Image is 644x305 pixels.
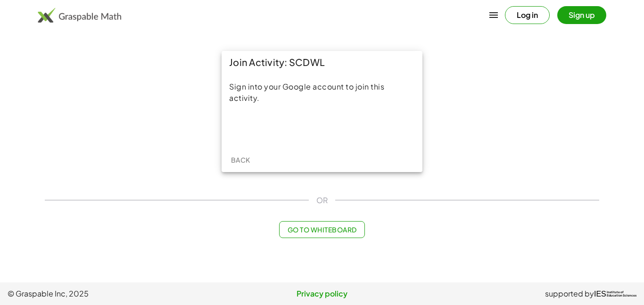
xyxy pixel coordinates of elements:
[287,225,356,234] span: Go to Whiteboard
[316,195,328,206] span: OR
[557,6,606,24] button: Sign up
[225,151,256,168] button: Back
[594,288,636,299] a: IESInstitute ofEducation Sciences
[594,289,606,298] span: IES
[279,221,364,238] button: Go to Whiteboard
[8,288,217,299] span: © Graspable Inc, 2025
[270,118,374,139] iframe: Sign in with Google Button
[222,51,422,74] div: Join Activity: SCDWL
[217,288,427,299] a: Privacy policy
[231,156,250,164] span: Back
[545,288,594,299] span: supported by
[607,291,636,297] span: Institute of Education Sciences
[229,81,415,104] div: Sign into your Google account to join this activity.
[505,6,550,24] button: Log in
